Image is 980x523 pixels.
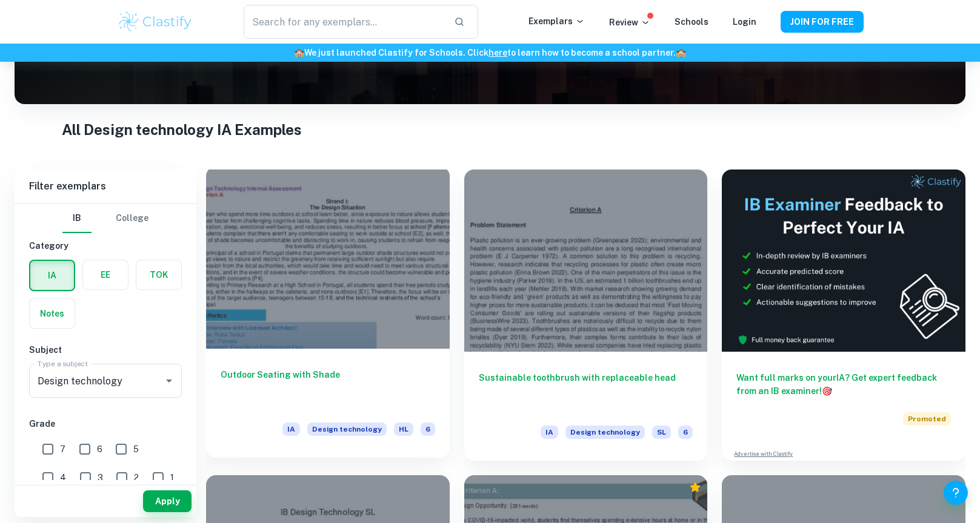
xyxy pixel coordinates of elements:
span: 1 [170,471,174,484]
button: JOIN FOR FREE [781,11,864,33]
span: 6 [678,426,693,439]
a: Advertise with Clastify [734,450,793,458]
span: 3 [98,471,103,484]
button: Apply [143,490,192,512]
span: 2 [134,471,139,484]
a: here [488,48,507,58]
span: IA [282,423,300,436]
div: Filter type choice [62,204,148,233]
span: Promoted [903,412,951,426]
button: TOK [136,260,181,289]
span: 🏫 [294,48,304,58]
a: Schools [675,17,708,27]
span: HL [394,423,413,436]
p: Exemplars [528,15,585,28]
input: Search for any exemplars... [244,5,444,39]
a: Want full marks on yourIA? Get expert feedback from an IB examiner!PromotedAdvertise with Clastify [722,169,965,461]
span: 🏫 [676,48,686,58]
a: Login [733,17,756,27]
span: 7 [60,442,65,456]
h6: Filter exemplars [15,169,196,203]
h6: Sustainable toothbrush with replaceable head [479,371,693,411]
img: Thumbnail [722,169,965,352]
button: EE [83,260,128,289]
div: Premium [689,481,701,493]
a: Sustainable toothbrush with replaceable headIADesign technologySL6 [464,169,708,461]
label: Type a subject [38,358,88,369]
span: SL [652,426,671,439]
span: 6 [97,442,102,456]
h6: Grade [29,417,182,430]
img: Clastify logo [117,10,194,34]
h6: Want full marks on your IA ? Get expert feedback from an IB examiner! [736,371,951,398]
button: IA [30,261,74,290]
span: Design technology [565,426,645,439]
span: IA [541,426,558,439]
span: 5 [133,442,139,456]
button: Open [161,372,178,389]
button: College [116,204,148,233]
h1: All Design technology IA Examples [62,119,918,140]
button: IB [62,204,92,233]
button: Help and Feedback [944,481,968,505]
h6: Outdoor Seating with Shade [221,368,435,408]
a: Outdoor Seating with ShadeIADesign technologyHL6 [206,169,450,461]
p: Review [609,16,650,29]
span: 4 [60,471,66,484]
h6: We just launched Clastify for Schools. Click to learn how to become a school partner. [2,46,978,59]
h6: Subject [29,343,182,357]
span: Design technology [307,423,387,436]
span: 🎯 [822,386,832,396]
span: 6 [421,423,435,436]
button: Notes [30,299,75,328]
h6: Category [29,239,182,252]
